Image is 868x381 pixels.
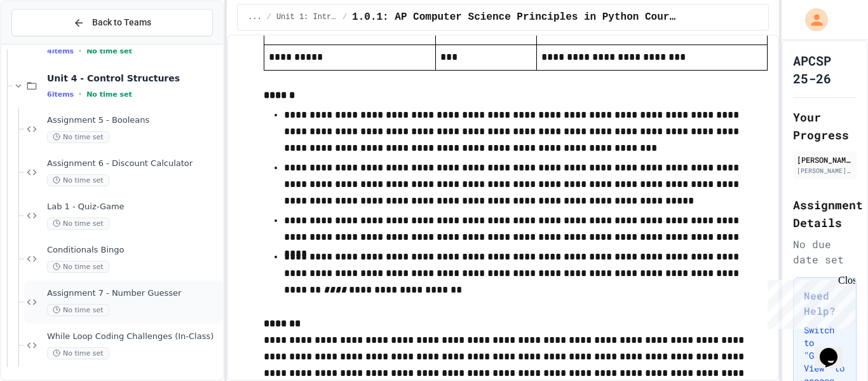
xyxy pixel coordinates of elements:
[792,5,831,34] div: My Account
[47,158,220,169] span: Assignment 6 - Discount Calculator
[47,90,74,99] span: 6 items
[47,73,220,84] span: Unit 4 - Control Structures
[793,108,857,144] h2: Your Progress
[815,330,855,368] iframe: chat widget
[47,245,220,256] span: Conditionals Bingo
[47,288,220,299] span: Assignment 7 - Number Guesser
[342,12,347,22] span: /
[793,237,857,267] div: No due date set
[47,115,220,126] span: Assignment 5 - Booleans
[79,89,81,99] span: •
[47,202,220,212] span: Lab 1 - Quiz-Game
[267,12,271,22] span: /
[79,46,81,56] span: •
[86,47,132,55] span: No time set
[797,166,853,176] div: [PERSON_NAME][EMAIL_ADDRESS][DOMAIN_NAME]
[47,47,74,55] span: 4 items
[47,174,109,186] span: No time set
[47,304,109,316] span: No time set
[5,5,88,81] div: Chat with us now!Close
[763,275,855,329] iframe: chat widget
[47,347,109,359] span: No time set
[276,12,337,22] span: Unit 1: Intro to Computer Science
[11,9,213,36] button: Back to Teams
[47,131,109,143] span: No time set
[797,154,853,165] div: [PERSON_NAME]
[47,261,109,273] span: No time set
[248,12,262,22] span: ...
[47,218,109,230] span: No time set
[793,52,857,87] h1: APCSP 25-26
[352,10,677,25] span: 1.0.1: AP Computer Science Principles in Python Course Syllabus
[793,196,857,232] h2: Assignment Details
[47,331,220,342] span: While Loop Coding Challenges (In-Class)
[92,16,151,29] span: Back to Teams
[86,90,132,99] span: No time set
